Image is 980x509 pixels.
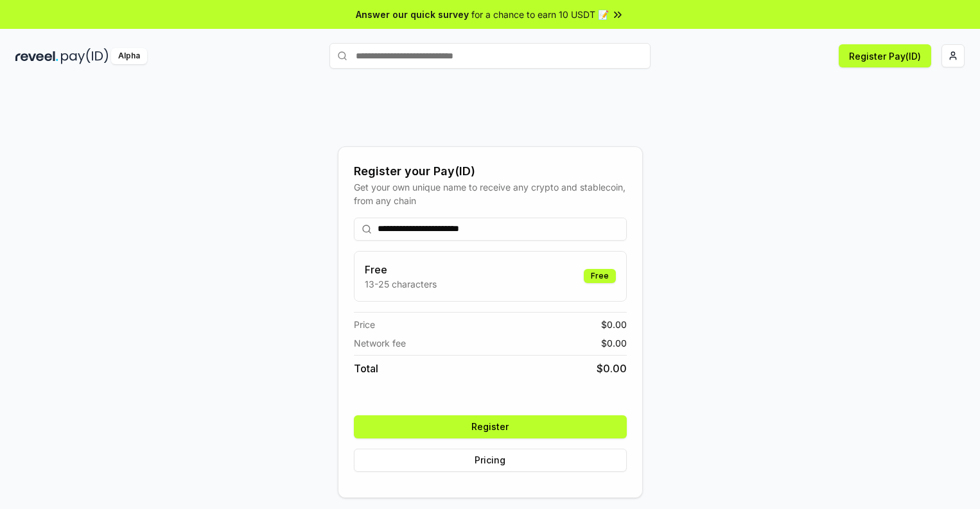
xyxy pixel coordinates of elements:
[584,269,616,283] div: Free
[354,180,627,207] div: Get your own unique name to receive any crypto and stablecoin, from any chain
[365,277,437,291] p: 13-25 characters
[61,48,109,64] img: pay_id
[365,262,437,277] h3: Free
[356,8,469,21] span: Answer our quick survey
[354,449,627,472] button: Pricing
[354,415,627,438] button: Register
[354,361,378,376] span: Total
[601,336,627,350] span: $ 0.00
[597,361,627,376] span: $ 0.00
[601,318,627,331] span: $ 0.00
[471,8,609,21] span: for a chance to earn 10 USDT 📝
[111,48,147,64] div: Alpha
[354,162,627,180] div: Register your Pay(ID)
[15,48,58,64] img: reveel_dark
[354,336,406,350] span: Network fee
[354,318,375,331] span: Price
[839,44,931,67] button: Register Pay(ID)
